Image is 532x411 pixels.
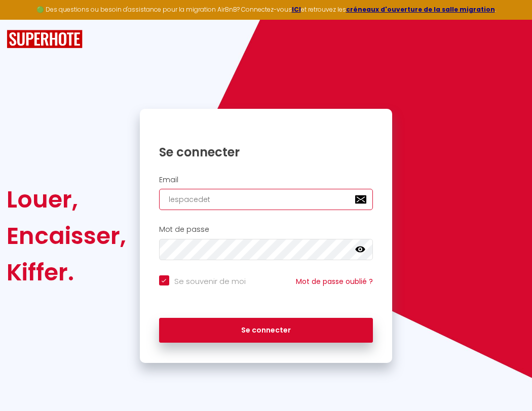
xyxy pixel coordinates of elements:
[7,30,83,49] img: SuperHote logo
[159,144,373,160] h1: Se connecter
[159,318,373,343] button: Se connecter
[159,176,373,184] h2: Email
[346,5,495,14] a: créneaux d'ouverture de la salle migration
[159,189,373,210] input: Ton Email
[159,225,373,234] h2: Mot de passe
[292,5,301,14] a: ICI
[7,218,126,254] div: Encaisser,
[296,276,373,286] a: Mot de passe oublié ?
[7,181,126,218] div: Louer,
[7,254,126,291] div: Kiffer.
[8,4,39,34] button: Ouvrir le widget de chat LiveChat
